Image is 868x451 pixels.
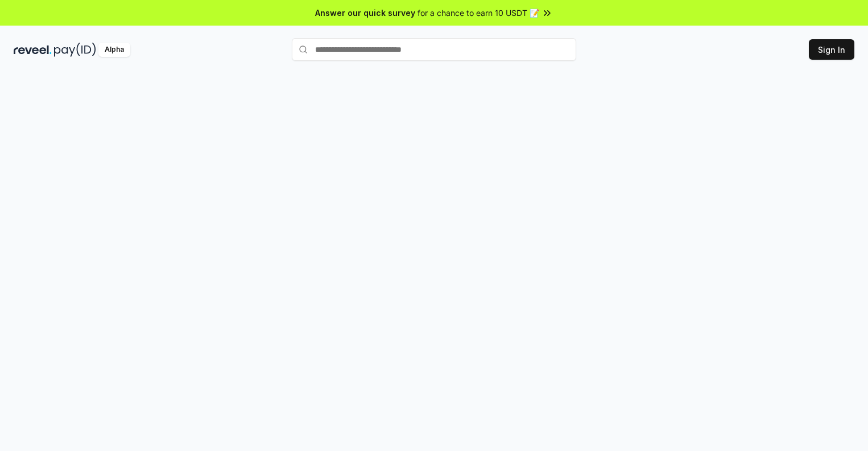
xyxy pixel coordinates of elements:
[418,7,539,19] span: for a chance to earn 10 USDT 📝
[98,43,130,57] div: Alpha
[315,7,415,19] span: Answer our quick survey
[14,43,52,57] img: reveel_dark
[54,43,96,57] img: pay_id
[809,39,854,60] button: Sign In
